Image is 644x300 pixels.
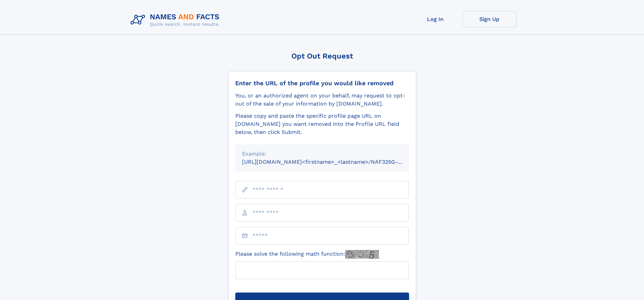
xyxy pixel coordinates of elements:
[242,159,422,165] small: [URL][DOMAIN_NAME]<firstname>_<lastname>/NAF325G-xxxxxxxx
[242,150,402,158] div: Example:
[462,11,517,27] a: Sign Up
[128,11,225,29] img: Logo Names and Facts
[408,11,462,27] a: Log In
[235,250,379,259] label: Please solve the following math function:
[228,52,416,60] div: Opt Out Request
[235,112,409,136] div: Please copy and paste the specific profile page URL on [DOMAIN_NAME] you want removed into the Pr...
[235,92,409,108] div: You, or an authorized agent on your behalf, may request to opt-out of the sale of your informatio...
[235,79,409,87] div: Enter the URL of the profile you would like removed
